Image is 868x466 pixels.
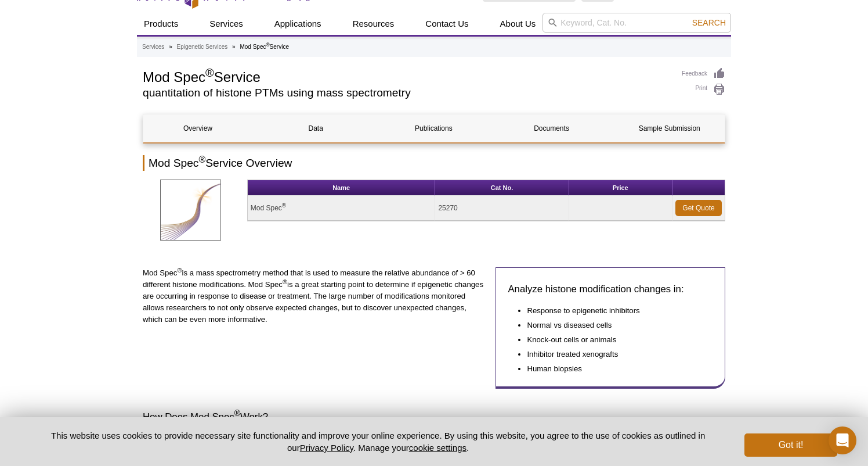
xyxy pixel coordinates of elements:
[615,114,724,142] a: Sample Submission
[435,180,569,196] th: Cat No.
[692,18,726,27] span: Search
[829,426,856,454] div: Open Intercom Messenger
[160,180,221,241] img: Mod Spec Service
[346,13,402,35] a: Resources
[527,320,701,331] li: Normal vs diseased cells
[234,408,240,418] sup: ®
[143,410,725,424] h3: How Does Mod Spec Work?
[143,67,670,85] h1: Mod Spec Service
[177,267,182,274] sup: ®
[282,202,286,209] sup: ®
[283,278,287,285] sup: ®
[493,13,543,35] a: About Us
[267,13,328,35] a: Applications
[143,88,670,98] h2: quantitation of histone PTMs using mass spectrometry
[527,349,701,360] li: Inhibitor treated xenografts
[142,42,164,52] a: Services
[418,13,475,35] a: Contact Us
[300,443,353,453] a: Privacy Policy
[143,267,487,325] p: Mod Spec is a mass spectrometry method that is used to measure the relative abundance of > 60 dif...
[497,114,606,142] a: Documents
[689,17,729,28] button: Search
[137,13,185,35] a: Products
[232,44,236,50] li: »
[143,114,252,142] a: Overview
[379,114,488,142] a: Publications
[31,429,725,454] p: This website uses cookies to provide necessary site functionality and improve your online experie...
[205,66,214,79] sup: ®
[240,44,289,50] li: Mod Spec Service
[143,155,725,171] h2: Mod Spec Service Overview
[744,433,837,457] button: Got it!
[527,363,701,375] li: Human biopsies
[248,196,436,221] td: Mod Spec
[266,42,269,48] sup: ®
[261,114,370,142] a: Data
[675,200,722,216] a: Get Quote
[508,282,713,296] h3: Analyze histone modification changes in:
[202,13,250,35] a: Services
[569,180,672,196] th: Price
[248,180,436,196] th: Name
[409,443,466,453] button: cookie settings
[198,155,205,164] sup: ®
[682,83,725,96] a: Print
[542,13,731,33] input: Keyword, Cat. No.
[169,44,172,50] li: »
[176,42,227,52] a: Epigenetic Services
[527,305,701,317] li: Response to epigenetic inhibitors
[435,196,569,221] td: 25270
[527,334,701,346] li: Knock-out cells or animals
[682,67,725,80] a: Feedback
